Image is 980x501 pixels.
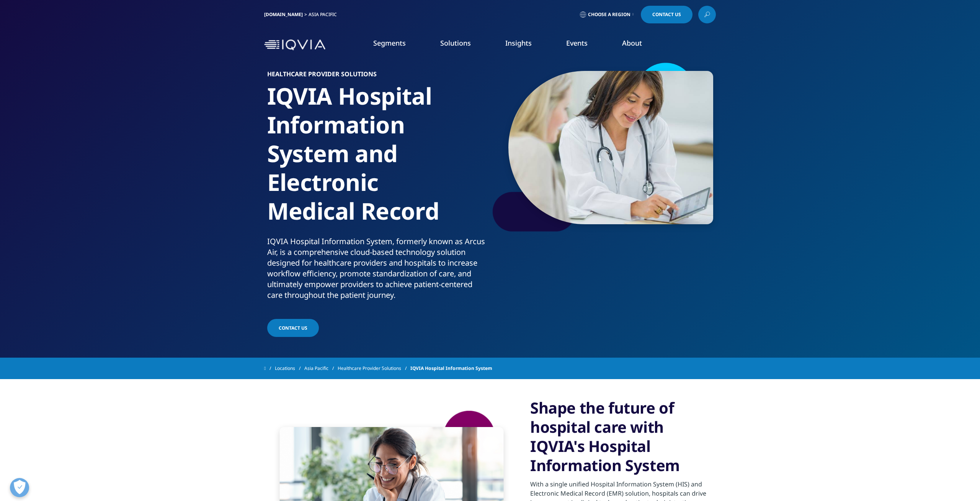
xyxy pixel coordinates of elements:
span: CONTACT US [279,325,307,331]
a: Asia Pacific [304,361,338,375]
a: Healthcare Provider Solutions [338,361,410,375]
a: Segments [373,38,406,48]
div: Asia Pacific [309,11,340,18]
span: Contact Us [652,12,681,17]
img: IQVIA Healthcare Information Technology and Pharma Clinical Research Company [264,39,325,51]
button: Open Preferences [10,478,29,497]
h3: Shape the future of hospital care with IQVIA's Hospital Information System [530,398,716,475]
img: 200_doctor-sharing-information-no-tablet-with-patient.jpg [508,71,713,224]
a: About [622,38,642,48]
a: Contact Us [641,6,693,23]
a: Locations [275,361,304,375]
h1: IQVIA Hospital Information System and Electronic Medical Record [267,82,487,236]
span: IQVIA Hospital Information System [410,361,492,375]
h6: HEALTHCARE PROVIDER SOLUTIONS [267,71,487,82]
a: Events [566,38,588,48]
a: CONTACT US [267,319,319,337]
span: Choose a Region [588,11,630,18]
nav: Primary [328,27,716,63]
a: Solutions [440,38,471,48]
p: IQVIA Hospital Information System, formerly known as Arcus Air, is a comprehensive cloud-based te... [267,236,487,305]
a: Insights [505,38,532,48]
a: [DOMAIN_NAME] [264,11,303,18]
